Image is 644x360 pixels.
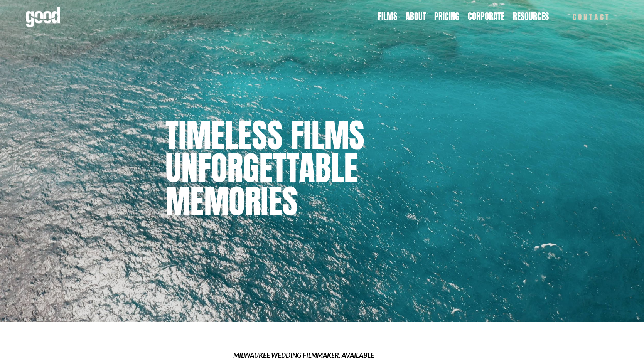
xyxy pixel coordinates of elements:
a: Contact [565,7,619,27]
h1: Timeless Films UNFORGETTABLE MEMORIES [165,119,479,217]
a: Films [378,11,397,23]
a: Pricing [434,11,459,23]
a: Corporate [468,11,504,23]
span: Resources [513,12,549,22]
img: Good Feeling Films [26,7,60,27]
a: About [406,11,426,23]
a: folder dropdown [513,11,549,23]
